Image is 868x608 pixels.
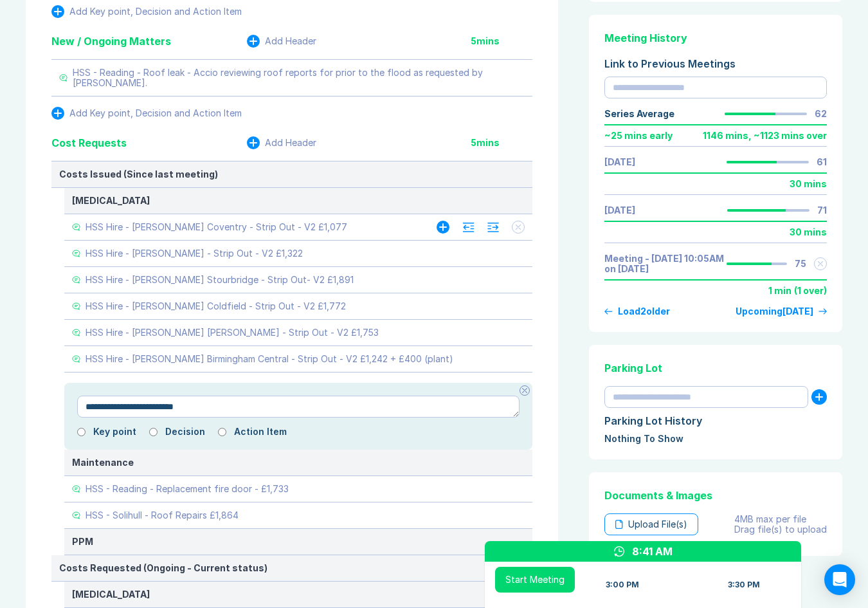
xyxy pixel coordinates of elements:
div: 62 [815,109,827,119]
a: [DATE] [604,205,635,216]
div: HSS - Reading - Replacement fire door - £1,733 [86,484,289,494]
div: 71 [817,205,827,216]
div: Parking Lot History [604,413,827,428]
div: 1146 mins , ~ 1123 mins over [703,131,827,141]
div: PPM [72,537,525,547]
a: Meeting - [DATE] 10:05AM on [DATE] [604,253,727,274]
div: Maintenance [72,457,525,468]
div: 75 [795,259,806,269]
div: Costs Requested (Ongoing - Current status) [59,563,525,573]
div: Upload File(s) [604,513,698,535]
div: 3:30 PM [728,580,760,590]
div: HSS - Reading - Roof leak - Accio reviewing roof reports for prior to the flood as requested by [... [73,68,525,88]
div: [MEDICAL_DATA] [72,589,525,600]
div: HSS Hire - [PERSON_NAME] - Strip Out - V2 £1,322 [86,248,303,259]
div: 5 mins [471,36,532,46]
div: New / Ongoing Matters [51,33,171,49]
div: Add Key point, Decision and Action Item [69,108,242,118]
div: 3:00 PM [606,580,639,590]
div: Costs Issued (Since last meeting) [59,169,525,180]
div: 5 mins [471,138,532,148]
label: Action Item [234,427,287,437]
div: HSS - Solihull - Roof Repairs £1,864 [86,510,239,520]
button: Add Key point, Decision and Action Item [51,5,242,18]
button: Load2older [604,306,670,317]
div: Meeting History [604,30,827,46]
div: 1 min [768,286,791,296]
div: HSS Hire - [PERSON_NAME] Birmingham Central - Strip Out - V2 £1,242 + £400 (plant) [86,354,453,364]
div: Documents & Images [604,488,827,503]
div: Parking Lot [604,360,827,376]
div: 30 mins [790,227,827,237]
div: 4MB max per file [734,514,827,524]
div: Drag file(s) to upload [734,524,827,535]
div: [MEDICAL_DATA] [72,196,525,206]
button: Add Header [247,136,316,149]
div: Add Header [265,138,316,148]
div: Link to Previous Meetings [604,56,827,71]
div: Upcoming [DATE] [736,306,813,317]
div: Add Header [265,36,316,46]
div: Open Intercom Messenger [824,564,855,595]
a: [DATE] [604,157,635,167]
button: Add Header [247,35,316,48]
div: ( 1 over ) [794,286,827,296]
div: ~ 25 mins early [604,131,673,141]
div: Nothing To Show [604,434,827,444]
div: Load 2 older [618,306,670,317]
div: Cost Requests [51,135,127,151]
button: Start Meeting [495,567,575,593]
div: HSS Hire - [PERSON_NAME] Stourbridge - Strip Out- V2 £1,891 [86,275,354,285]
label: Key point [93,427,136,437]
label: Decision [165,427,205,437]
div: Add Key point, Decision and Action Item [69,6,242,17]
div: Series Average [604,109,674,119]
div: HSS Hire - [PERSON_NAME] Coldfield - Strip Out - V2 £1,772 [86,301,346,311]
div: HSS Hire - [PERSON_NAME] Coventry - Strip Out - V2 £1,077 [86,222,347,232]
div: HSS Hire - [PERSON_NAME] [PERSON_NAME] - Strip Out - V2 £1,753 [86,327,379,338]
a: Upcoming[DATE] [736,306,827,317]
div: 30 mins [790,179,827,189]
button: Add Key point, Decision and Action Item [51,107,242,120]
div: 61 [817,157,827,167]
div: 8:41 AM [632,544,673,559]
